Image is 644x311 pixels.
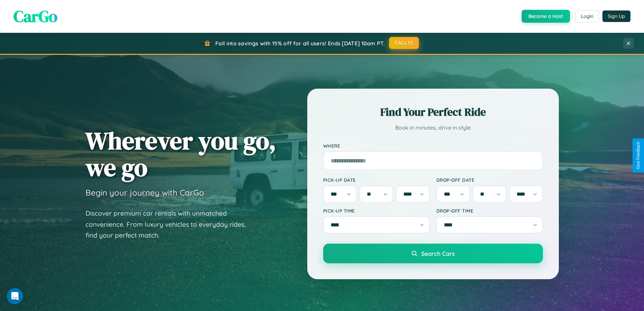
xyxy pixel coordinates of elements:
label: Drop-off Date [436,177,543,183]
button: FALL15 [389,37,419,49]
button: Search Cars [323,244,543,263]
h2: Find Your Perfect Ride [323,105,543,119]
span: Search Cars [421,250,455,257]
p: Book in minutes, drive in style [323,123,543,133]
label: Drop-off Time [436,208,543,214]
div: Open Intercom Messenger [7,288,23,304]
label: Pick-up Date [323,177,430,183]
span: Fall into savings with 15% off for all users! Ends [DATE] 10am PT. [215,40,385,47]
h3: Begin your journey with CarGo [86,187,204,198]
button: Become a Host [522,10,570,23]
label: Pick-up Time [323,208,430,214]
button: Sign Up [602,10,630,22]
p: Discover premium car rentals with unmatched convenience. From luxury vehicles to everyday rides, ... [86,208,255,241]
h1: Wherever you go, we go [86,127,276,181]
label: Where [323,143,543,149]
span: CarGo [14,5,57,27]
div: Give Feedback [636,142,641,169]
button: Login [575,10,599,22]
